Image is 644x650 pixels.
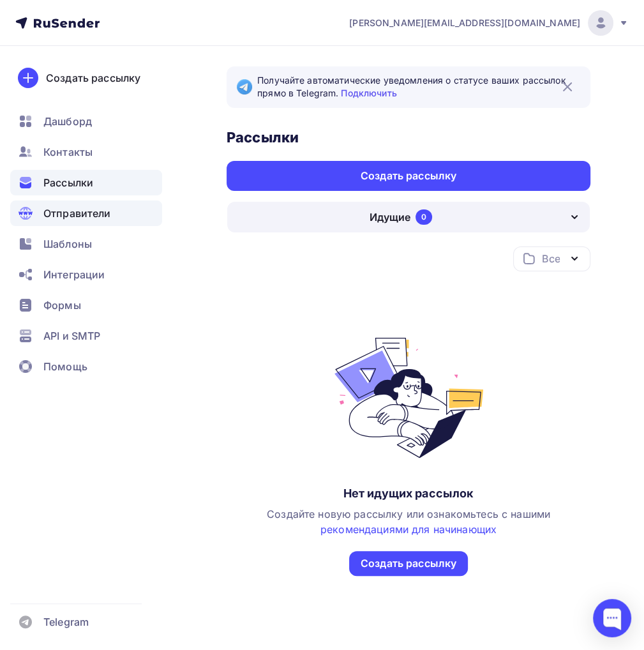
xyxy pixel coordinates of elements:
[361,169,456,183] div: Создать рассылку
[343,486,474,501] div: Нет идущих рассылок
[10,109,162,134] a: Дашборд
[43,298,81,313] span: Формы
[43,114,92,129] span: Дашборд
[349,10,629,36] a: [PERSON_NAME][EMAIL_ADDRESS][DOMAIN_NAME]
[349,17,580,29] span: [PERSON_NAME][EMAIL_ADDRESS][DOMAIN_NAME]
[320,523,497,536] a: рекомендациями для начинающих
[43,614,89,630] span: Telegram
[43,359,87,374] span: Помощь
[10,139,162,165] a: Контакты
[542,251,560,266] div: Все
[227,128,590,146] h3: Рассылки
[370,209,410,225] div: Идущие
[10,200,162,226] a: Отправители
[10,292,162,318] a: Формы
[43,328,100,344] span: API и SMTP
[43,267,105,282] span: Интеграции
[361,556,456,571] div: Создать рассылку
[10,170,162,195] a: Рассылки
[237,79,252,94] img: Telegram
[513,246,590,271] button: Все
[341,87,396,98] a: Подключить
[43,144,93,160] span: Контакты
[10,231,162,257] a: Шаблоны
[267,508,550,536] span: Создайте новую рассылку или ознакомьтесь с нашими
[43,236,92,252] span: Шаблоны
[43,206,111,221] span: Отправители
[227,201,590,233] button: Идущие 0
[257,74,580,100] span: Получайте автоматические уведомления о статусе ваших рассылок прямо в Telegram.
[43,175,93,190] span: Рассылки
[416,209,432,225] div: 0
[46,70,140,86] div: Создать рассылку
